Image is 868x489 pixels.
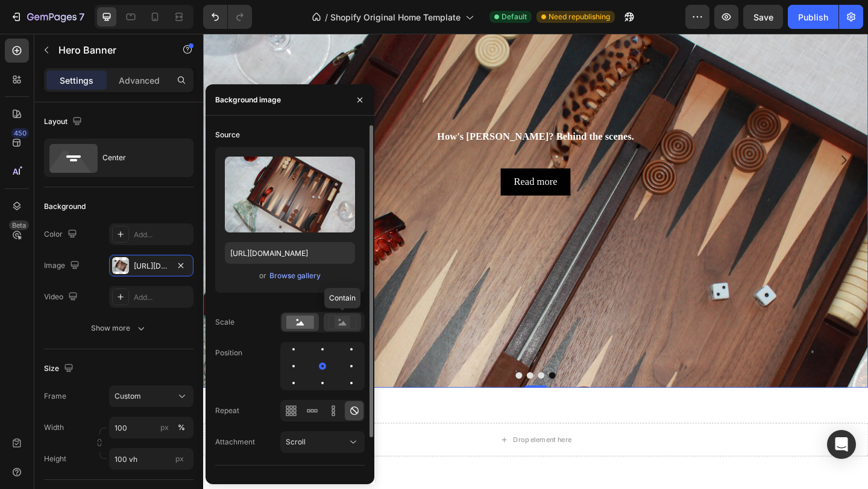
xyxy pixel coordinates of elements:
[174,420,189,435] button: px
[376,368,383,375] button: Dot
[680,120,714,154] button: Carousel Next Arrow
[109,385,193,407] button: Custom
[44,453,66,464] label: Height
[44,258,82,274] div: Image
[115,391,141,402] span: Custom
[338,154,385,169] p: Read more
[44,317,193,339] button: Show more
[215,437,255,447] div: Attachment
[324,146,400,176] button: <p>Read more</p>
[10,99,714,125] h2: How's [PERSON_NAME]? Behind the scenes.
[225,157,355,232] img: preview-image
[134,292,190,303] div: Add...
[109,448,193,470] input: px
[44,201,86,212] div: Background
[109,417,193,438] input: px%
[215,317,234,328] div: Scale
[269,270,321,281] div: Browse gallery
[364,368,371,375] button: Dot
[44,422,64,433] label: Width
[280,431,365,453] button: Scroll
[259,269,266,283] span: or
[44,391,66,402] label: Frame
[178,422,185,433] div: %
[337,437,401,446] div: Drop element here
[203,34,868,489] iframe: Design area
[203,5,252,29] div: Undo/Redo
[134,261,169,272] div: [URL][DOMAIN_NAME]
[827,430,856,459] div: Open Intercom Messenger
[215,347,242,358] div: Position
[5,5,90,29] button: 7
[44,289,80,305] div: Video
[119,74,160,87] p: Advanced
[91,322,147,334] div: Show more
[225,242,355,264] input: https://example.com/image.jpg
[44,361,76,377] div: Size
[175,454,184,463] span: px
[44,226,80,243] div: Color
[352,368,359,375] button: Dot
[11,128,29,138] div: 450
[286,437,306,446] span: Scroll
[157,420,172,435] button: %
[788,5,838,29] button: Publish
[60,74,93,87] p: Settings
[753,12,773,22] span: Save
[269,270,321,282] button: Browse gallery
[215,405,239,416] div: Repeat
[79,10,84,24] p: 7
[9,220,29,230] div: Beta
[58,43,161,57] p: Hero Banner
[549,11,610,22] span: Need republishing
[743,5,783,29] button: Save
[502,11,527,22] span: Default
[340,368,347,375] button: Dot
[330,11,461,23] span: Shopify Original Home Template
[215,95,281,105] div: Background image
[160,422,169,433] div: px
[102,144,176,172] div: Center
[44,114,84,130] div: Layout
[798,11,828,23] div: Publish
[325,11,328,23] span: /
[215,129,240,140] div: Source
[134,229,190,240] div: Add...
